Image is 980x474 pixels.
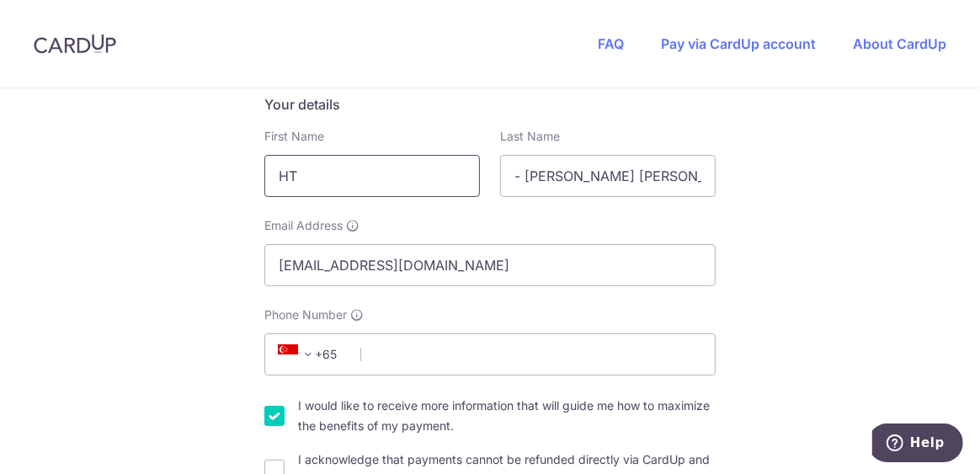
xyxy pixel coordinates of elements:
[273,344,349,365] span: +65
[298,396,716,436] label: I would like to receive more information that will guide me how to maximize the benefits of my pa...
[264,217,343,234] span: Email Address
[34,34,116,54] img: CardUp
[264,306,347,323] span: Phone Number
[500,155,716,197] input: Last name
[598,35,624,52] a: FAQ
[661,35,816,52] a: Pay via CardUp account
[853,35,946,52] a: About CardUp
[264,155,480,197] input: First name
[264,128,324,145] label: First Name
[872,423,963,466] iframe: Opens a widget where you can find more information
[264,244,716,286] input: Email address
[500,128,560,145] label: Last Name
[278,344,318,365] span: +65
[264,94,716,115] h5: Your details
